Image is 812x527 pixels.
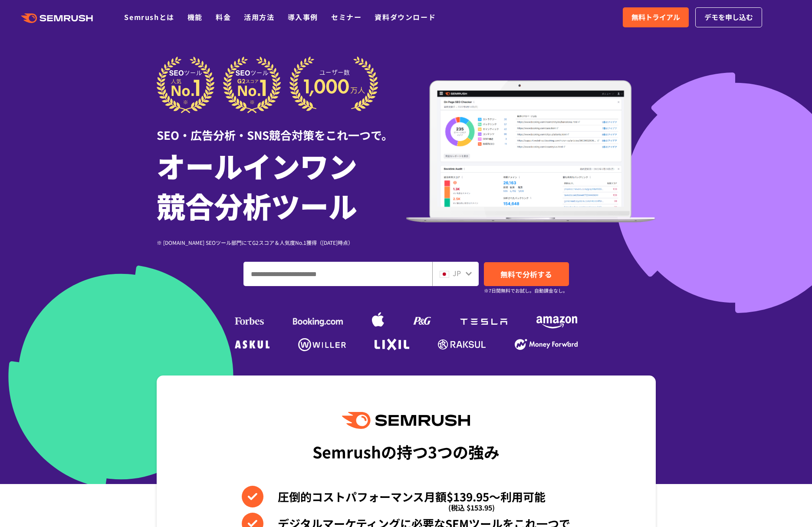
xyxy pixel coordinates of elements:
a: セミナー [331,12,362,22]
span: 無料で分析する [500,269,552,280]
span: (税込 $153.95) [448,497,495,518]
span: デモを申し込む [704,12,753,23]
a: 活用方法 [244,12,274,22]
a: Semrushとは [124,12,174,22]
span: 無料トライアル [631,12,680,23]
a: 料金 [216,12,231,22]
a: 無料で分析する [484,262,569,286]
small: ※7日間無料でお試し。自動課金なし。 [484,287,568,295]
a: 無料トライアル [623,7,689,27]
div: ※ [DOMAIN_NAME] SEOツール部門にてG2スコア＆人気度No.1獲得（[DATE]時点） [157,238,406,247]
input: ドメイン、キーワードまたはURLを入力してください [244,262,432,286]
img: Semrush [342,412,470,429]
a: 資料ダウンロード [375,12,436,22]
a: 導入事例 [288,12,318,22]
a: デモを申し込む [695,7,762,27]
li: 圧倒的コストパフォーマンス月額$139.95〜利用可能 [242,486,570,507]
h1: オールインワン 競合分析ツール [157,145,406,225]
div: SEO・広告分析・SNS競合対策をこれ一つで。 [157,113,406,143]
div: Semrushの持つ3つの強み [312,435,500,468]
span: JP [453,268,461,278]
a: 機能 [187,12,203,22]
